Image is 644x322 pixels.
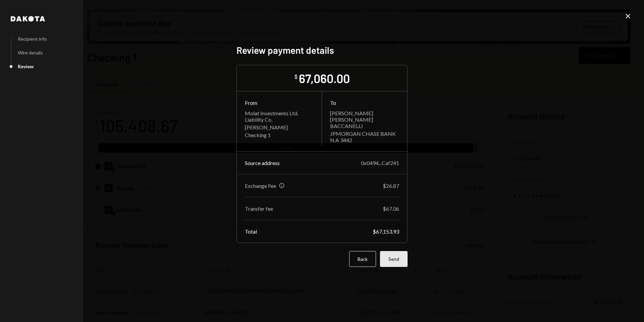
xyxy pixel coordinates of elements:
div: Recipient info [18,36,47,42]
div: [PERSON_NAME] [245,124,314,130]
div: [PERSON_NAME] [PERSON_NAME] BACCANELLI [330,110,399,129]
div: Review [18,64,34,69]
div: Wire details [18,50,43,55]
div: To [330,99,399,106]
div: $26.87 [383,183,399,189]
div: JPMORGAN CHASE BANK N.A 3442 [330,130,399,143]
div: Source address [245,160,280,166]
h2: Review payment details [236,44,408,57]
div: Exchange Fee [245,183,276,189]
div: Checking 1 [245,132,314,138]
div: From [245,99,314,106]
div: $67.06 [383,205,399,212]
div: 0x0494...Caf241 [361,160,399,166]
div: Total [245,228,257,235]
button: Send [380,251,408,267]
div: Transfer fee [245,205,273,212]
div: $ [294,73,298,80]
button: Back [349,251,376,267]
div: Molat Investments Ltd. Liability Co. [245,110,314,123]
div: 67,060.00 [299,71,350,86]
div: $67,153.93 [373,228,399,235]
